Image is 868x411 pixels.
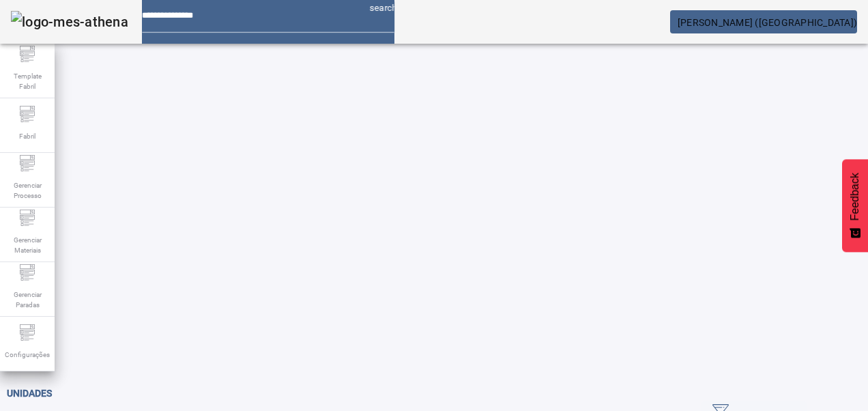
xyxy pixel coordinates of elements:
span: Fabril [15,127,40,145]
span: Gerenciar Paradas [7,285,48,314]
span: Gerenciar Materiais [7,231,48,259]
span: Unidades [7,388,52,399]
button: Feedback - Mostrar pesquisa [842,159,868,252]
span: [PERSON_NAME] ([GEOGRAPHIC_DATA]) [678,17,857,28]
span: Gerenciar Processo [7,176,48,205]
img: logo-mes-athena [11,11,128,33]
span: Feedback [849,173,861,221]
span: Configurações [1,345,54,364]
span: Template Fabril [7,67,48,96]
